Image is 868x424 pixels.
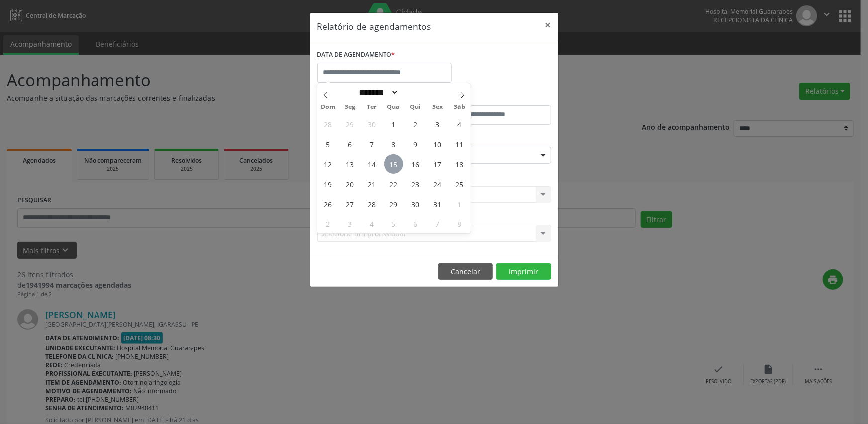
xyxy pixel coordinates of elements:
span: Outubro 8, 2025 [384,134,403,154]
span: Outubro 25, 2025 [450,174,469,194]
span: Outubro 28, 2025 [362,194,382,213]
span: Outubro 31, 2025 [428,194,447,213]
span: Outubro 24, 2025 [428,174,447,194]
span: Setembro 30, 2025 [362,114,382,134]
span: Outubro 22, 2025 [384,174,403,194]
select: Month [356,87,399,98]
span: Dom [317,104,339,110]
button: Cancelar [438,263,493,280]
span: Outubro 3, 2025 [428,114,447,134]
span: Seg [339,104,361,110]
span: Sáb [449,104,471,110]
span: Outubro 1, 2025 [384,114,403,134]
span: Novembro 8, 2025 [450,214,469,233]
label: DATA DE AGENDAMENTO [317,47,395,63]
span: Setembro 29, 2025 [340,114,360,134]
span: Outubro 16, 2025 [406,154,425,174]
span: Outubro 2, 2025 [406,114,425,134]
span: Outubro 18, 2025 [450,154,469,174]
span: Outubro 20, 2025 [340,174,360,194]
span: Outubro 30, 2025 [406,194,425,213]
span: Outubro 12, 2025 [318,154,338,174]
span: Outubro 17, 2025 [428,154,447,174]
span: Outubro 27, 2025 [340,194,360,213]
span: Qua [383,104,405,110]
span: Outubro 13, 2025 [340,154,360,174]
span: Outubro 19, 2025 [318,174,338,194]
span: Novembro 4, 2025 [362,214,382,233]
span: Setembro 28, 2025 [318,114,338,134]
span: Qui [405,104,427,110]
button: Imprimir [496,263,551,280]
span: Novembro 1, 2025 [450,194,469,213]
span: Novembro 5, 2025 [384,214,403,233]
span: Novembro 3, 2025 [340,214,360,233]
input: Year [399,87,432,98]
span: Outubro 29, 2025 [384,194,403,213]
label: ATÉ [437,90,551,105]
span: Novembro 2, 2025 [318,214,338,233]
span: Outubro 21, 2025 [362,174,382,194]
span: Outubro 7, 2025 [362,134,382,154]
span: Ter [361,104,383,110]
h5: Relatório de agendamentos [317,20,431,33]
span: Outubro 6, 2025 [340,134,360,154]
span: Outubro 5, 2025 [318,134,338,154]
span: Outubro 9, 2025 [406,134,425,154]
span: Outubro 15, 2025 [384,154,403,174]
span: Outubro 14, 2025 [362,154,382,174]
button: Close [538,13,558,37]
span: Novembro 7, 2025 [428,214,447,233]
span: Outubro 4, 2025 [450,114,469,134]
span: Outubro 10, 2025 [428,134,447,154]
span: Outubro 23, 2025 [406,174,425,194]
span: Sex [427,104,449,110]
span: Novembro 6, 2025 [406,214,425,233]
span: Outubro 11, 2025 [450,134,469,154]
span: Outubro 26, 2025 [318,194,338,213]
